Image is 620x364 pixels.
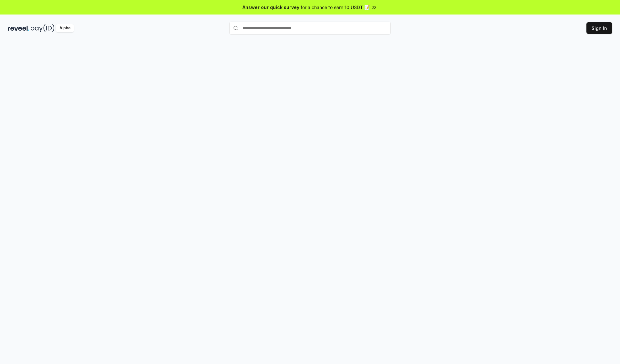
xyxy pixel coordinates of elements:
span: for a chance to earn 10 USDT 📝 [301,4,370,11]
button: Sign In [586,22,612,34]
div: Alpha [56,24,74,32]
img: reveel_dark [8,24,29,32]
span: Answer our quick survey [243,4,299,11]
img: pay_id [31,24,55,32]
